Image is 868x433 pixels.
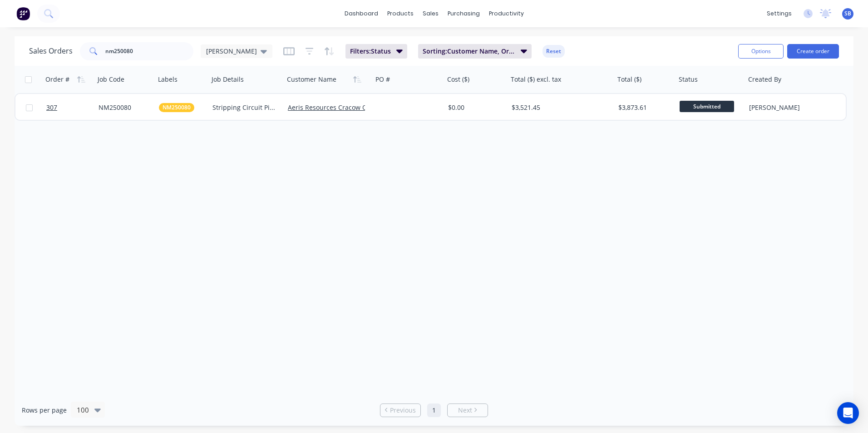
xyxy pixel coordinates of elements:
[680,101,734,112] span: Submitted
[418,44,532,59] button: Sorting:Customer Name, Order #
[448,406,488,415] a: Next page
[376,403,492,417] ul: Pagination
[345,44,407,59] button: Filters:Status
[511,75,561,84] div: Total ($) excl. tax
[423,47,515,56] span: Sorting: Customer Name, Order #
[448,103,502,112] div: $0.00
[340,7,383,20] a: dashboard
[383,7,418,20] div: products
[787,44,839,59] button: Create order
[98,75,124,84] div: Job Code
[350,47,391,56] span: Filters: Status
[418,7,443,20] div: sales
[163,103,191,112] span: NM250080
[762,7,796,20] div: settings
[99,103,149,112] div: NM250080
[748,75,781,84] div: Created By
[29,47,73,55] h1: Sales Orders
[22,406,67,415] span: Rows per page
[617,75,641,84] div: Total ($)
[159,103,194,112] button: NM250080
[16,7,30,20] img: Factory
[447,75,469,84] div: Cost ($)
[105,42,194,60] input: Search...
[458,406,472,415] span: Next
[618,103,670,112] div: $3,873.61
[212,103,277,112] div: Stripping Circuit Pipe Installation
[512,103,606,112] div: $3,521.45
[844,10,851,18] span: SB
[427,403,441,417] a: Page 1 is your current page
[46,103,57,112] span: 307
[542,45,565,58] button: Reset
[679,75,698,84] div: Status
[287,75,336,84] div: Customer Name
[206,46,257,56] span: [PERSON_NAME]
[46,94,99,121] a: 307
[375,75,390,84] div: PO #
[837,402,859,424] div: Open Intercom Messenger
[45,75,69,84] div: Order #
[288,103,396,112] a: Aeris Resources Cracow Operations
[390,406,416,415] span: Previous
[443,7,484,20] div: purchasing
[380,406,420,415] a: Previous page
[212,75,244,84] div: Job Details
[484,7,528,20] div: productivity
[158,75,178,84] div: Labels
[749,103,805,112] div: [PERSON_NAME]
[738,44,784,59] button: Options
